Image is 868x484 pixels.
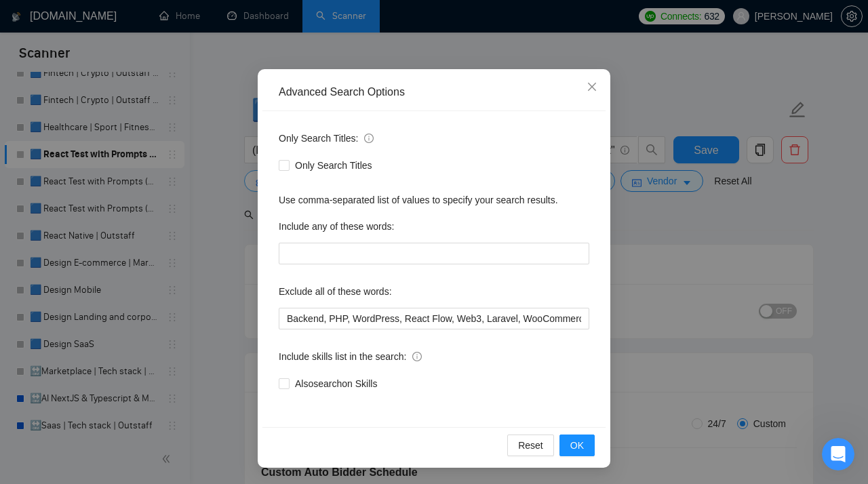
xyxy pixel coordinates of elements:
[11,197,260,337] div: Mariia говорит…
[279,216,394,237] label: Include any of these words:
[43,380,54,391] button: Средство выбора эмодзи
[12,352,260,375] textarea: Ваше сообщение...
[28,247,243,273] div: 💬
[412,352,422,361] span: info-circle
[86,380,97,390] button: Start recording
[559,435,595,456] button: OK
[11,197,260,321] div: Profile image for MariiaMariiaиз [DOMAIN_NAME]Earn Free GigRadar Credits - Just by Sharing Your S...
[212,5,238,31] button: Главная
[28,247,220,272] b: Earn Free GigRadar Credits - Just by Sharing Your Story!
[279,131,374,146] span: Only Search Titles:
[87,220,174,230] span: из [DOMAIN_NAME]
[64,380,75,390] button: Средство выбора GIF-файла
[60,220,87,230] span: Mariia
[279,349,422,364] span: Include skills list in the search:
[28,214,50,236] img: Profile image for Mariia
[279,193,589,207] div: Use comma-separated list of values to specify your search results.
[41,56,246,172] div: Our Tech Support representatives ​ [DATE], our AI assistant is here to assist you. 🤖 Thank you fo...
[41,70,224,94] b: will be available again starting [DATE]. 👩🏻‍💻
[290,376,382,391] span: Also search on Skills
[238,5,262,30] div: Закрыть
[66,7,99,17] h1: Mariia
[66,17,163,31] p: Был в сети 9 ч назад
[574,69,610,106] button: Close
[587,81,597,92] span: close
[364,134,374,143] span: info-circle
[570,438,584,453] span: OK
[9,5,35,31] button: go back
[41,58,106,68] b: Dear Clients,
[507,435,554,456] button: Reset
[233,375,254,397] button: Отправить сообщение…
[279,85,589,100] div: Advanced Search Options
[39,7,60,29] img: Profile image for Mariia
[279,281,392,302] label: Exclude all of these words:
[290,158,378,173] span: Only Search Titles
[518,438,543,453] span: Reset
[21,380,32,390] button: Добавить вложение
[822,438,854,470] iframe: Intercom live chat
